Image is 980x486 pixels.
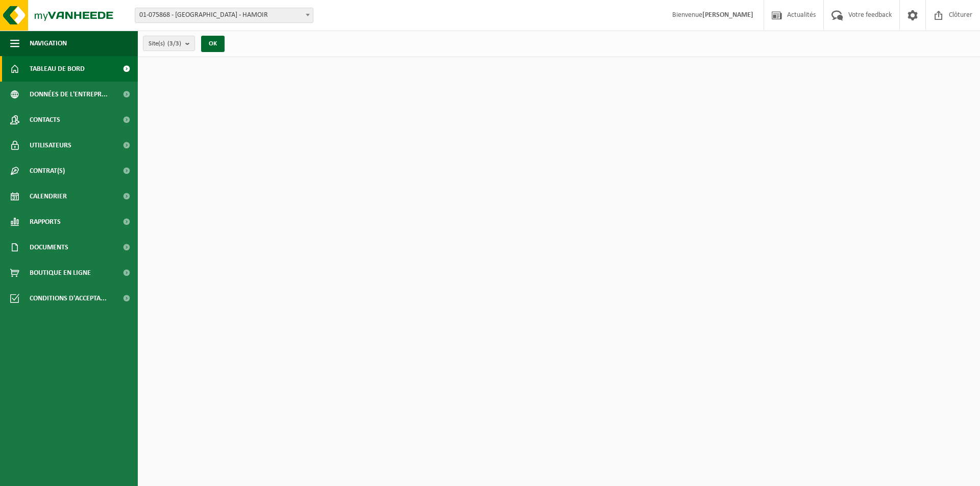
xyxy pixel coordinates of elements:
[30,107,60,133] span: Contacts
[30,209,61,235] span: Rapports
[30,158,65,184] span: Contrat(s)
[30,82,108,107] span: Données de l'entrepr...
[702,11,753,19] strong: [PERSON_NAME]
[30,286,107,311] span: Conditions d'accepta...
[30,184,67,209] span: Calendrier
[135,8,313,23] span: 01-075868 - BELOURTHE - HAMOIR
[30,133,71,158] span: Utilisateurs
[135,8,313,22] span: 01-075868 - BELOURTHE - HAMOIR
[167,40,181,47] count: (3/3)
[30,235,68,260] span: Documents
[143,36,195,51] button: Site(s)(3/3)
[30,31,67,56] span: Navigation
[30,56,85,82] span: Tableau de bord
[30,260,91,286] span: Boutique en ligne
[201,36,225,52] button: OK
[149,36,181,52] span: Site(s)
